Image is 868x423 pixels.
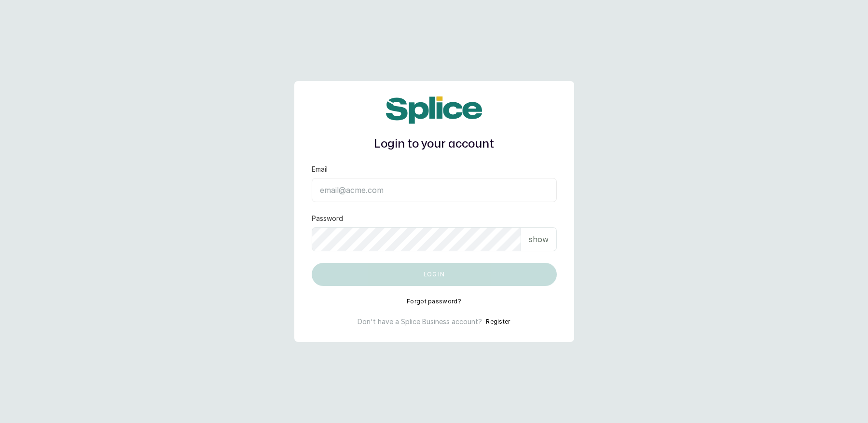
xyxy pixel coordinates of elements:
[312,263,557,286] button: Log in
[486,317,510,327] button: Register
[312,214,343,223] label: Password
[312,178,557,202] input: email@acme.com
[529,233,549,245] p: show
[407,298,461,305] button: Forgot password?
[358,317,482,327] p: Don't have a Splice Business account?
[312,136,557,153] h1: Login to your account
[312,164,328,174] label: Email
